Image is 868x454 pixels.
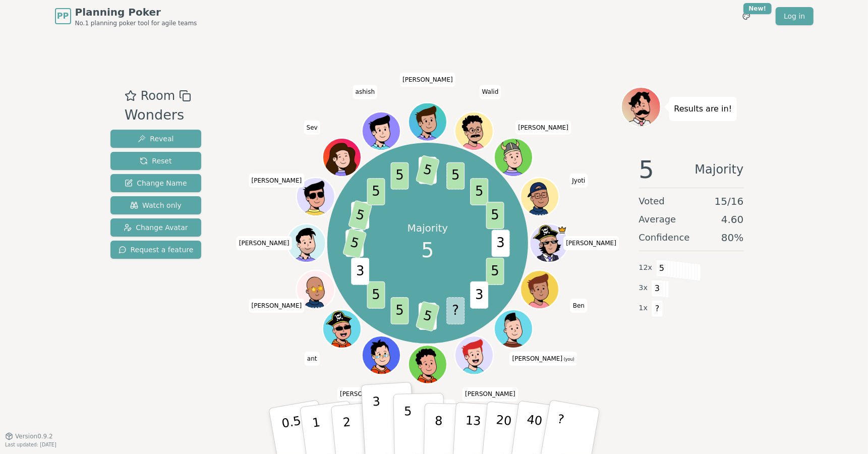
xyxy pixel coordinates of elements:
[776,7,813,25] a: Log in
[562,357,574,362] span: (you)
[470,178,488,205] span: 5
[130,200,182,210] span: Watch only
[462,387,518,402] span: Click to change your name
[75,19,197,27] span: No.1 planning poker tool for agile teams
[639,282,648,294] span: 3 x
[743,3,772,14] div: New!
[5,432,53,440] button: Version0.9.2
[249,299,305,313] span: Click to change your name
[486,257,504,285] span: 5
[391,162,409,189] span: 5
[639,157,655,182] span: 5
[652,280,663,297] span: 3
[353,85,377,99] span: Click to change your name
[510,352,577,366] span: Click to change your name
[337,387,393,402] span: Click to change your name
[391,297,409,324] span: 5
[367,178,385,205] span: 5
[348,200,373,231] span: 5
[400,73,455,87] span: Click to change your name
[639,231,690,245] span: Confidence
[125,178,187,188] span: Change Name
[110,152,202,170] button: Reset
[721,212,744,226] span: 4.60
[639,262,653,273] span: 12 x
[110,241,202,259] button: Request a feature
[237,236,292,250] span: Click to change your name
[557,225,567,235] span: Jay is the host
[416,301,440,331] span: 5
[715,194,744,208] span: 15 / 16
[652,300,663,317] span: ?
[124,222,188,233] span: Change Avatar
[570,174,588,188] span: Click to change your name
[492,230,510,257] span: 3
[125,105,191,126] div: Wonders
[110,130,202,148] button: Reveal
[141,87,175,105] span: Room
[695,157,744,182] span: Majority
[125,87,137,105] button: Add as favourite
[304,121,320,135] span: Click to change your name
[15,432,53,440] span: Version 0.9.2
[55,5,197,27] a: PPPlanning PokerNo.1 planning poker tool for agile teams
[110,196,202,214] button: Watch only
[737,7,756,25] button: New!
[140,156,171,166] span: Reset
[342,228,367,258] span: 5
[138,134,173,144] span: Reveal
[367,281,385,308] span: 5
[446,162,465,189] span: 5
[351,257,369,285] span: 3
[75,5,197,19] span: Planning Poker
[5,442,56,447] span: Last updated: [DATE]
[656,260,668,277] span: 5
[639,303,648,314] span: 1 x
[119,245,194,255] span: Request a feature
[639,212,676,226] span: Average
[470,281,488,308] span: 3
[486,202,504,229] span: 5
[639,194,665,208] span: Voted
[110,174,202,192] button: Change Name
[249,174,305,188] span: Click to change your name
[495,311,532,347] button: Click to change your avatar
[57,10,69,22] span: PP
[408,221,448,235] p: Majority
[421,235,434,265] span: 5
[110,218,202,237] button: Change Avatar
[372,394,383,449] p: 3
[305,352,320,366] span: Click to change your name
[570,299,587,313] span: Click to change your name
[674,102,732,116] p: Results are in!
[721,231,743,245] span: 80 %
[446,297,465,324] span: ?
[515,121,571,135] span: Click to change your name
[416,155,440,186] span: 5
[480,85,501,99] span: Click to change your name
[563,236,619,250] span: Click to change your name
